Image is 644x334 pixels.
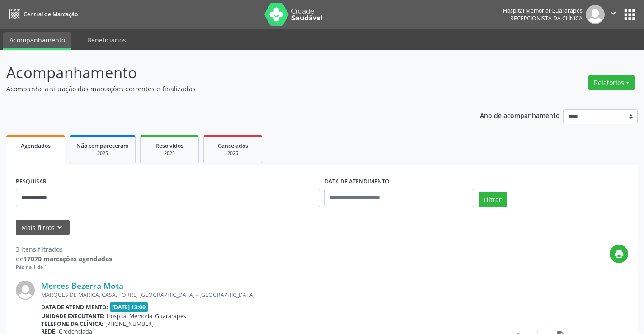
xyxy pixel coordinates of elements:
a: Merces Bezerra Mota [41,281,123,291]
b: Unidade executante: [41,312,105,320]
div: MARQUES DE MARICA, CASA, TORRE, [GEOGRAPHIC_DATA] - [GEOGRAPHIC_DATA] [41,291,493,299]
button: Mais filtroskeyboard_arrow_down [16,220,70,235]
a: Acompanhamento [3,32,71,50]
label: DATA DE ATENDIMENTO [324,175,390,189]
span: Agendados [21,142,51,150]
span: Central de Marcação [24,10,78,18]
button:  [605,5,622,24]
img: img [16,281,35,300]
b: Data de atendimento: [41,303,108,311]
button: print [610,245,628,263]
label: PESQUISAR [16,175,47,189]
button: apps [622,7,638,23]
div: Hospital Memorial Guararapes [503,7,583,14]
span: [PHONE_NUMBER] [105,320,154,328]
i:  [608,8,618,18]
p: Ano de acompanhamento [480,109,560,121]
button: Relatórios [588,75,635,90]
span: Cancelados [218,142,248,150]
span: Hospital Memorial Guararapes [107,312,186,320]
div: 3 itens filtrados [16,245,112,254]
div: 2025 [210,150,255,157]
strong: 17070 marcações agendadas [24,254,112,263]
i: print [614,249,624,259]
div: de [16,254,112,263]
img: img [586,5,605,24]
p: Acompanhamento [6,61,448,84]
b: Telefone da clínica: [41,320,103,328]
p: Acompanhe a situação das marcações correntes e finalizadas [6,84,448,94]
a: Central de Marcação [6,7,78,22]
div: Página 1 de 1 [16,263,112,271]
span: [DATE] 13:00 [110,302,148,312]
span: Recepcionista da clínica [510,14,583,22]
a: Beneficiários [81,32,132,48]
span: Não compareceram [76,142,129,150]
span: Resolvidos [155,142,183,150]
div: 2025 [147,150,192,157]
div: 2025 [76,150,129,157]
i: keyboard_arrow_down [55,222,65,232]
button: Filtrar [479,192,507,207]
